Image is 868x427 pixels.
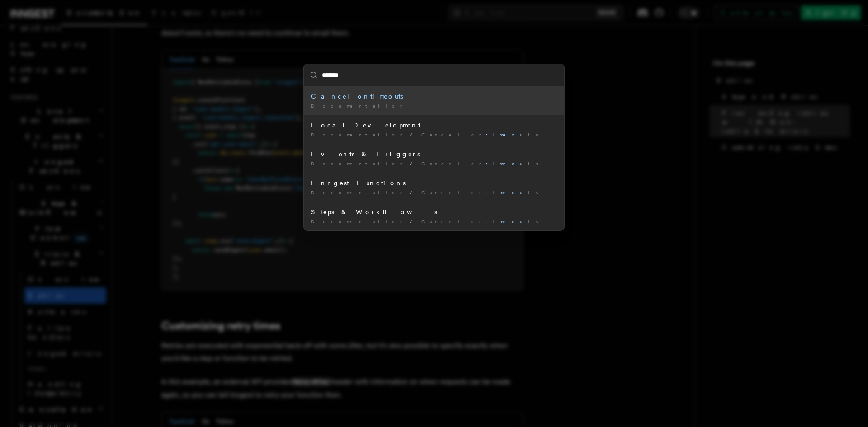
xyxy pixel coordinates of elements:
div: Steps & Workflows [311,207,557,216]
span: Documentation [311,103,406,108]
span: / [410,132,418,137]
span: Cancel on ts [421,132,543,137]
mark: timeou [486,190,528,195]
div: Cancel on ts [311,92,557,101]
span: / [410,190,418,195]
div: Events & Triggers [311,150,557,159]
span: Documentation [311,161,406,166]
span: Cancel on ts [421,190,543,195]
mark: timeou [486,219,528,224]
mark: timeou [370,93,398,100]
span: Cancel on ts [421,219,543,224]
span: Documentation [311,132,406,137]
span: / [410,219,418,224]
span: Cancel on ts [421,161,543,166]
mark: timeou [486,132,528,137]
div: Inngest Functions [311,178,557,188]
div: Local Development [311,121,557,130]
span: Documentation [311,219,406,224]
mark: timeou [486,161,528,166]
span: Documentation [311,190,406,195]
span: / [410,161,418,166]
